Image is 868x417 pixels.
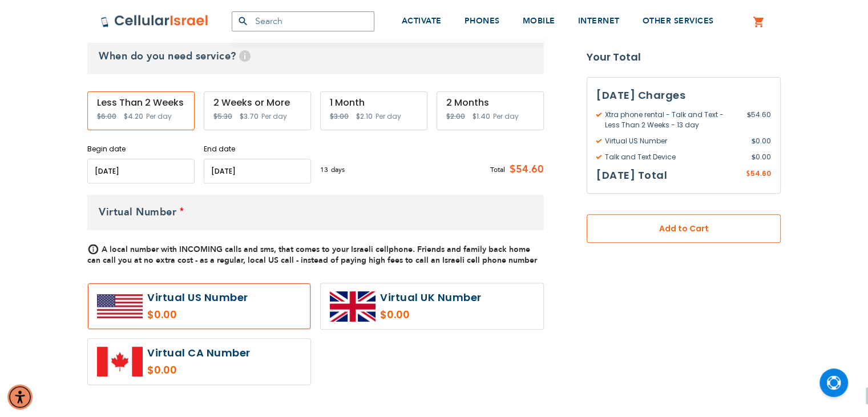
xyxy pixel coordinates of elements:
label: Begin date [87,144,195,154]
span: $1.40 [473,111,490,121]
span: $3.70 [240,111,259,121]
span: 54.60 [750,169,771,178]
input: MM/DD/YYYY [204,159,311,183]
span: 0.00 [752,152,771,162]
span: Total [490,165,505,175]
input: MM/DD/YYYY [87,159,195,183]
div: 2 Weeks or More [213,98,301,108]
span: $6.00 [97,111,116,121]
span: $3.00 [330,111,349,121]
span: Per day [376,111,401,122]
input: Search [232,11,374,31]
span: Per day [261,111,287,122]
span: 13 [320,165,331,175]
h3: [DATE] Total [596,167,667,184]
span: $4.20 [124,111,143,121]
span: Per day [146,111,172,122]
span: PHONES [465,15,500,26]
div: Less Than 2 Weeks [97,98,185,108]
span: $ [747,110,751,120]
div: 1 Month [330,98,418,108]
strong: Your Total [587,49,781,66]
button: Add to Cart [587,214,781,243]
span: Help [239,50,251,62]
span: 54.60 [747,110,771,130]
span: Xtra phone rental - Talk and Text - Less Than 2 Weeks - 13 day [596,110,747,130]
span: 0.00 [752,136,771,146]
span: $2.00 [446,111,465,121]
span: Talk and Text Device [596,152,752,162]
span: Add to Cart [624,223,743,235]
span: $2.10 [356,111,373,121]
img: Cellular Israel Logo [100,14,209,28]
span: days [331,165,345,175]
span: OTHER SERVICES [643,15,714,26]
span: ACTIVATE [402,15,442,26]
div: 2 Months [446,98,534,108]
span: A local number with INCOMING calls and sms, that comes to your Israeli cellphone. Friends and fam... [87,244,537,266]
span: INTERNET [578,15,620,26]
span: $ [752,152,756,162]
span: $ [746,169,750,179]
span: $54.60 [505,161,544,178]
span: $ [752,136,756,146]
h3: [DATE] Charges [596,87,771,104]
label: End date [204,144,311,154]
span: Virtual US Number [596,136,752,146]
span: Virtual Number [99,205,176,219]
h3: When do you need service? [87,39,544,74]
span: MOBILE [523,15,555,26]
div: Accessibility Menu [7,384,33,410]
span: Per day [493,111,519,122]
span: $5.30 [213,111,232,121]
